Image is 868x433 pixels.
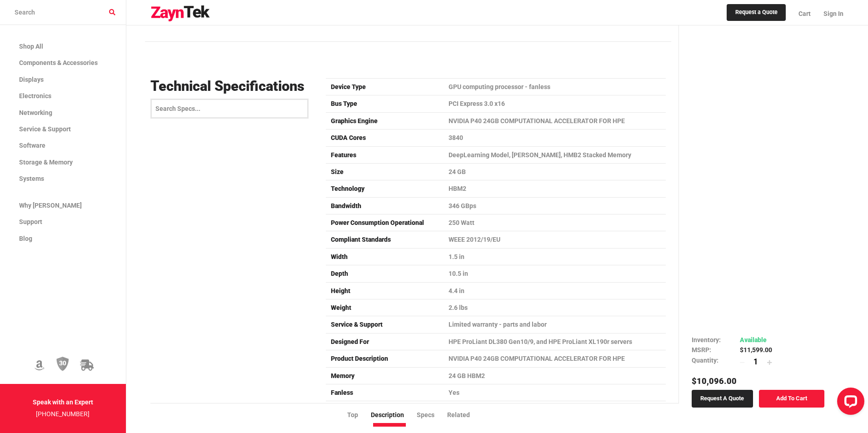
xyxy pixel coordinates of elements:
td: Memory [326,367,444,384]
td: DeepLearning Model, [PERSON_NAME], HMB2 Stacked Memory [444,146,666,163]
a: Cart [792,2,817,25]
td: Height [326,282,444,299]
td: 2.6 lbs [444,299,666,316]
h5: $10,096.00 [692,374,825,388]
td: 1.5 in x 10.5 in x 4.4 in [444,401,666,418]
a: [PHONE_NUMBER] [36,410,90,418]
img: 30 Day Return Policy [56,356,69,372]
td: Limited warranty - parts and labor [444,316,666,333]
td: 3840 [444,129,666,146]
td: Width [326,248,444,265]
td: NVIDIA P40 24GB COMPUTATIONAL ACCELERATOR FOR HPE [444,112,666,129]
span: Why [PERSON_NAME] [19,202,82,209]
input: Search Specs... [150,99,309,119]
iframe: LiveChat chat widget [830,384,868,422]
td: 250 Watt [444,214,666,231]
td: Designed For [326,333,444,350]
a: Request a Quote [727,4,786,21]
td: CUDA Cores [326,129,444,146]
td: Device Type [326,78,444,95]
td: Fanless [326,384,444,401]
span: Electronics [19,92,51,100]
span: Storage & Memory [19,159,73,166]
span: Service & Support [19,125,71,133]
td: Dimensions (WxDxH) [326,401,444,418]
td: Yes [444,384,666,401]
td: Inventory [692,335,740,345]
td: 1.5 in [444,248,666,265]
td: PCI Express 3.0 x16 [444,95,666,112]
td: 24 GB [444,163,666,180]
span: Blog [19,235,32,242]
span: Software [19,142,45,149]
li: Related [447,410,483,420]
td: 346 GBps [444,197,666,214]
td: Weight [326,299,444,316]
td: 10.5 in [444,265,666,282]
span: Systems [19,175,44,182]
a: Add To Cart [759,390,825,408]
a: Sign In [817,2,843,25]
td: Bus Type [326,95,444,112]
li: Specs [417,410,447,420]
a: Request a Quote [692,390,753,408]
td: Power Consumption Operational [326,214,444,231]
span: Cart [798,10,811,17]
td: Depth [326,265,444,282]
span: Displays [19,76,44,83]
td: Technology [326,180,444,197]
span: Available [740,336,767,343]
td: WEEE 2012/19/EU [444,231,666,248]
td: Graphics Engine [326,112,444,129]
span: Support [19,218,42,225]
td: Compliant Standards [326,231,444,248]
td: NVIDIA P40 24GB COMPUTATIONAL ACCELERATOR FOR HPE [444,350,666,367]
li: Top [347,410,371,420]
td: Service & Support [326,316,444,333]
td: $11,599.00 [740,345,772,355]
td: Features [326,146,444,163]
span: Components & Accessories [19,59,98,66]
td: Bandwidth [326,197,444,214]
td: GPU computing processor - fanless [444,78,666,95]
td: Quantity [692,355,740,368]
td: HBM2 [444,180,666,197]
td: HPE ProLiant DL380 Gen10/9, and HPE ProLiant XL190r servers [444,333,666,350]
td: 24 GB HBM2 [444,367,666,384]
span: Shop All [19,43,43,50]
img: logo [150,5,210,22]
td: Product Description [326,350,444,367]
td: MSRP [692,345,740,355]
h3: Technical Specifications [150,78,315,95]
strong: Speak with an Expert [33,398,93,406]
span: Networking [19,109,52,116]
td: Size [326,163,444,180]
td: 4.4 in [444,282,666,299]
li: Description [371,410,417,420]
